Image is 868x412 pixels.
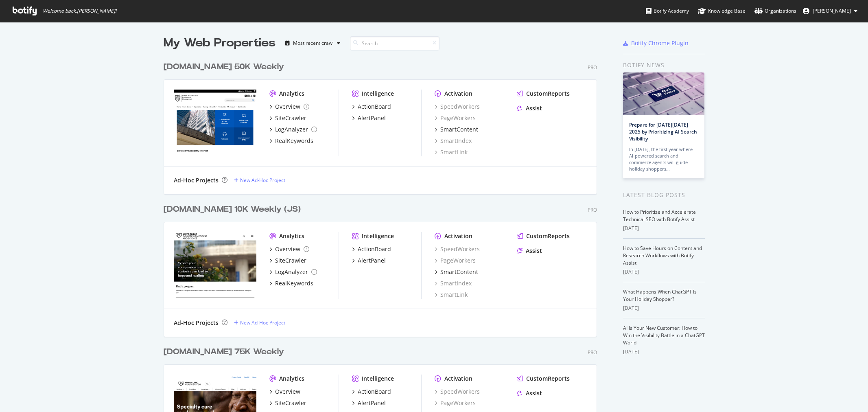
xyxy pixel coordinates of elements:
[517,90,570,98] a: CustomReports
[754,7,796,15] div: Organizations
[435,137,472,145] div: SmartIndex
[275,245,300,253] div: Overview
[517,232,570,240] a: CustomReports
[796,4,864,18] button: [PERSON_NAME]
[279,232,304,240] div: Analytics
[526,90,570,98] div: CustomReports
[517,104,542,112] a: Assist
[623,348,705,355] div: [DATE]
[352,245,391,253] a: ActionBoard
[435,399,476,407] a: PageWorkers
[435,268,478,276] a: SmartContent
[164,35,275,51] div: My Web Properties
[352,399,386,407] a: AlertPanel
[275,137,313,145] div: RealKeywords
[435,291,468,299] a: SmartLink
[282,37,343,50] button: Most recent crawl
[269,279,313,287] a: RealKeywords
[517,389,542,397] a: Assist
[623,225,705,232] div: [DATE]
[362,375,394,383] div: Intelligence
[269,256,306,265] a: SiteCrawler
[269,125,317,134] a: LogAnalyzer
[164,204,304,215] a: [DOMAIN_NAME] 10K Weekly (JS)
[164,346,284,358] div: [DOMAIN_NAME] 75K Weekly
[517,375,570,383] a: CustomReports
[435,256,476,265] a: PageWorkers
[358,388,391,396] div: ActionBoard
[435,388,480,396] a: SpeedWorkers
[435,103,480,111] div: SpeedWorkers
[269,103,309,111] a: Overview
[240,177,285,184] div: New Ad-Hoc Project
[623,208,696,223] a: How to Prioritize and Accelerate Technical SEO with Botify Assist
[269,114,306,122] a: SiteCrawler
[269,137,313,145] a: RealKeywords
[358,399,386,407] div: AlertPanel
[444,232,472,240] div: Activation
[275,114,306,122] div: SiteCrawler
[350,36,439,50] input: Search
[174,176,219,184] div: Ad-Hoc Projects
[174,90,256,156] img: ce.mayo.edu
[698,7,746,15] div: Knowledge Base
[275,268,308,276] div: LogAnalyzer
[275,256,306,265] div: SiteCrawler
[362,90,394,98] div: Intelligence
[358,103,391,111] div: ActionBoard
[623,324,705,346] a: AI Is Your New Customer: How to Win the Visibility Battle in a ChatGPT World
[269,245,309,253] a: Overview
[526,247,542,255] div: Assist
[623,245,702,266] a: How to Save Hours on Content and Research Workflows with Botify Assist
[646,7,689,15] div: Botify Academy
[623,39,689,47] a: Botify Chrome Plugin
[623,305,705,312] div: [DATE]
[440,268,478,276] div: SmartContent
[275,399,306,407] div: SiteCrawler
[352,103,391,111] a: ActionBoard
[813,7,851,14] span: Jose Fausto Martinez
[623,72,704,115] img: Prepare for Black Friday 2025 by Prioritizing AI Search Visibility
[43,8,116,14] span: Welcome back, [PERSON_NAME] !
[526,232,570,240] div: CustomReports
[629,146,698,172] div: In [DATE], the first year where AI-powered search and commerce agents will guide holiday shoppers…
[435,125,478,134] a: SmartContent
[435,245,480,253] div: SpeedWorkers
[358,245,391,253] div: ActionBoard
[240,319,285,326] div: New Ad-Hoc Project
[234,177,285,184] a: New Ad-Hoc Project
[275,279,313,287] div: RealKeywords
[358,256,386,265] div: AlertPanel
[435,279,472,287] a: SmartIndex
[440,125,478,134] div: SmartContent
[435,148,468,156] div: SmartLink
[269,399,306,407] a: SiteCrawler
[526,104,542,112] div: Assist
[588,349,597,356] div: Pro
[629,121,697,142] a: Prepare for [DATE][DATE] 2025 by Prioritizing AI Search Visibility
[631,39,689,47] div: Botify Chrome Plugin
[517,247,542,255] a: Assist
[435,114,476,122] a: PageWorkers
[275,103,300,111] div: Overview
[279,90,304,98] div: Analytics
[444,375,472,383] div: Activation
[623,268,705,276] div: [DATE]
[623,288,697,302] a: What Happens When ChatGPT Is Your Holiday Shopper?
[526,389,542,397] div: Assist
[275,125,308,134] div: LogAnalyzer
[164,61,284,73] div: [DOMAIN_NAME] 50K Weekly
[164,346,287,358] a: [DOMAIN_NAME] 75K Weekly
[164,61,287,73] a: [DOMAIN_NAME] 50K Weekly
[174,232,256,298] img: college.mayo.edu
[352,388,391,396] a: ActionBoard
[269,268,317,276] a: LogAnalyzer
[588,64,597,71] div: Pro
[623,191,705,199] div: Latest Blog Posts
